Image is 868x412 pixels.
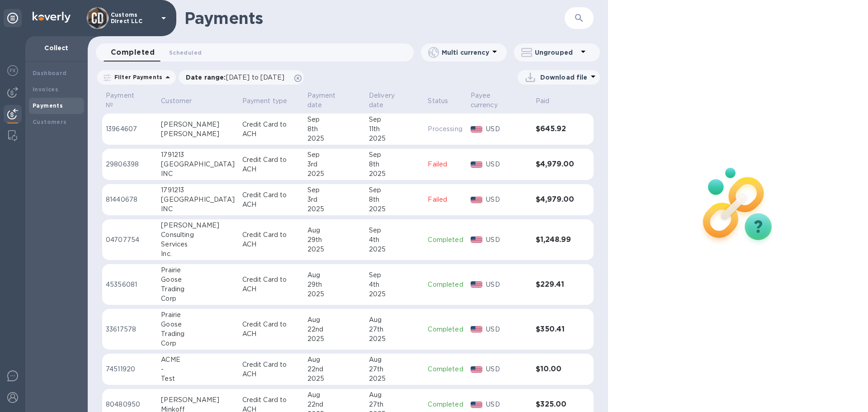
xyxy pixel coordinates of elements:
div: Sep [369,185,421,195]
h3: $229.41 [536,280,576,289]
div: 22nd [307,365,362,374]
p: USD [486,160,528,169]
p: USD [486,365,528,374]
div: 2025 [307,169,362,179]
p: Completed [428,400,463,409]
span: [DATE] to [DATE] [226,74,284,81]
p: Completed [428,235,463,245]
div: 2025 [369,204,421,214]
p: Date range : [186,73,289,82]
div: 2025 [307,245,362,254]
img: USD [471,366,483,373]
p: Completed [428,325,463,334]
div: Sep [369,270,421,280]
span: Completed [111,46,155,59]
b: Customers [33,118,67,125]
p: Credit Card to ACH [242,320,300,339]
div: 2025 [307,374,362,384]
div: Sep [369,115,421,124]
div: 29th [307,235,362,245]
div: 4th [369,235,421,245]
div: Sep [307,150,362,160]
div: 1791213 [161,150,235,160]
p: USD [486,280,528,289]
div: 2025 [307,204,362,214]
p: 74511920 [106,365,154,374]
p: Payment date [307,91,350,110]
p: 29806398 [106,160,154,169]
div: Goose [161,275,235,284]
p: Failed [428,195,463,204]
div: Goose [161,320,235,329]
div: ACME [161,355,235,365]
div: Sep [369,150,421,160]
div: [GEOGRAPHIC_DATA] [161,195,235,204]
img: USD [471,161,483,168]
div: Sep [369,226,421,235]
div: 27th [369,400,421,409]
p: Credit Card to ACH [242,155,300,174]
img: USD [471,126,483,133]
div: Aug [307,355,362,365]
div: INC [161,204,235,214]
div: 22nd [307,400,362,409]
div: [PERSON_NAME] [161,120,235,129]
div: 2025 [307,289,362,299]
p: Collect [33,43,80,52]
div: 4th [369,280,421,289]
div: Prairie [161,265,235,275]
div: Trading [161,329,235,339]
div: [PERSON_NAME] [161,395,235,405]
span: Status [428,96,460,106]
div: 8th [369,195,421,204]
div: Aug [369,315,421,325]
div: 2025 [307,134,362,143]
div: 27th [369,365,421,374]
div: 8th [369,160,421,169]
p: 81440678 [106,195,154,204]
div: 2025 [307,334,362,344]
p: Failed [428,160,463,169]
div: 3rd [307,160,362,169]
p: Completed [428,280,463,289]
div: Aug [307,226,362,235]
p: USD [486,400,528,409]
div: 3rd [307,195,362,204]
p: Ungrouped [535,48,578,57]
p: Processing [428,124,463,134]
div: 2025 [369,334,421,344]
h3: $10.00 [536,365,576,374]
p: Filter Payments [111,73,162,81]
p: 80480950 [106,400,154,409]
p: Credit Card to ACH [242,360,300,379]
b: Dashboard [33,70,67,76]
div: Aug [307,270,362,280]
h3: $350.41 [536,325,576,334]
div: Prairie [161,310,235,320]
div: [GEOGRAPHIC_DATA] [161,160,235,169]
div: Unpin categories [4,9,22,27]
span: Customer [161,96,203,106]
div: 2025 [369,245,421,254]
div: Aug [369,355,421,365]
h3: $325.00 [536,400,576,409]
span: Scheduled [169,48,202,57]
p: Credit Card to ACH [242,230,300,249]
p: USD [486,124,528,134]
div: 27th [369,325,421,334]
p: Download file [540,73,588,82]
span: Paid [536,96,561,106]
h1: Payments [184,9,565,28]
div: Consulting [161,230,235,240]
span: Payment date [307,91,362,110]
div: 2025 [369,169,421,179]
div: Test [161,374,235,384]
p: Multi currency [442,48,489,57]
div: INC [161,169,235,179]
div: 22nd [307,325,362,334]
img: USD [471,281,483,288]
div: Aug [369,390,421,400]
p: Credit Card to ACH [242,120,300,139]
p: Payment № [106,91,142,110]
h3: $1,248.99 [536,236,576,244]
